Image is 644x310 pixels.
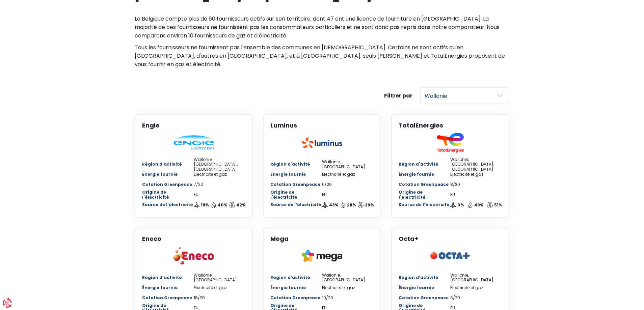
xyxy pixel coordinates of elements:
[142,172,194,177] div: Énergie fournie
[142,275,194,280] div: Région d'activité
[173,135,214,150] img: Engie
[450,172,502,177] div: Électricité et gaz
[142,182,194,187] div: Cotation Greenpeace
[270,275,322,280] div: Région d'activité
[399,122,502,129] div: TotalEnergies
[450,273,502,283] div: Wallonie, [GEOGRAPHIC_DATA]
[194,182,245,187] div: 7/20
[194,285,245,290] div: Électricité et gaz
[467,202,483,208] button: 49%
[270,162,322,167] div: Région d'activité
[302,250,342,262] img: Mega
[450,285,502,290] div: Électricité et gaz
[450,157,502,172] div: Wallonie, [GEOGRAPHIC_DATA], [GEOGRAPHIC_DATA]
[194,172,245,177] div: Électricité et gaz
[399,182,450,187] div: Cotation Greenpeace
[194,202,209,208] button: 18%
[322,172,374,177] div: Électricité et gaz
[358,202,374,208] button: 29%
[431,133,469,153] img: TotalEnergies
[322,160,374,169] div: Wallonie, [GEOGRAPHIC_DATA]
[450,182,502,187] div: 8/20
[399,295,450,300] div: Cotation Greenpeace
[135,43,509,68] p: Tous les fournisseurs ne fournissent pas l'ensemble des communes en [DEMOGRAPHIC_DATA]. Certains ...
[399,162,450,167] div: Région d'activité
[340,202,356,208] button: 28%
[322,295,374,300] div: 10/20
[322,285,374,290] div: Électricité et gaz
[173,246,214,265] img: Eneco
[194,192,245,197] div: EU
[142,295,194,300] div: Cotation Greenpeace
[487,202,502,208] button: 51%
[142,190,194,200] div: Origine de l'électricité
[142,235,245,243] div: Eneco
[270,172,322,177] div: Énergie fournie
[399,172,450,177] div: Énergie fournie
[194,295,245,300] div: 18/20
[194,157,245,172] div: Wallonie, [GEOGRAPHIC_DATA], [GEOGRAPHIC_DATA]
[211,202,227,208] button: 40%
[194,273,245,283] div: Wallonie, [GEOGRAPHIC_DATA]
[270,190,322,200] div: Origine de l'électricité
[142,162,194,167] div: Région d'activité
[229,202,245,208] button: 42%
[322,192,374,197] div: EU
[270,122,374,129] div: Luminus
[322,273,374,283] div: Wallonie, [GEOGRAPHIC_DATA]
[270,202,322,207] div: Source de l'électricité
[399,285,450,290] div: Énergie fournie
[450,192,502,197] div: EU
[450,202,464,208] button: 0%
[142,285,194,290] div: Énergie fournie
[270,285,322,290] div: Énergie fournie
[322,202,338,208] button: 43%
[270,235,374,243] div: Mega
[399,190,450,200] div: Origine de l'électricité
[450,295,502,300] div: 6/20
[270,295,322,300] div: Cotation Greenpeace
[142,122,245,129] div: Engie
[270,182,322,187] div: Cotation Greenpeace
[430,252,471,260] img: Octa+
[142,202,194,207] div: Source de l'électricité
[399,275,450,280] div: Région d'activité
[135,15,509,40] p: La Belgique compte plus de 60 fournisseurs actifs sur son territoire, dont 47 ont une licence de ...
[399,202,450,207] div: Source de l'électricité
[302,137,342,148] img: Luminus
[322,182,374,187] div: 6/20
[399,235,502,243] div: Octa+
[384,92,412,99] label: Filtrer par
